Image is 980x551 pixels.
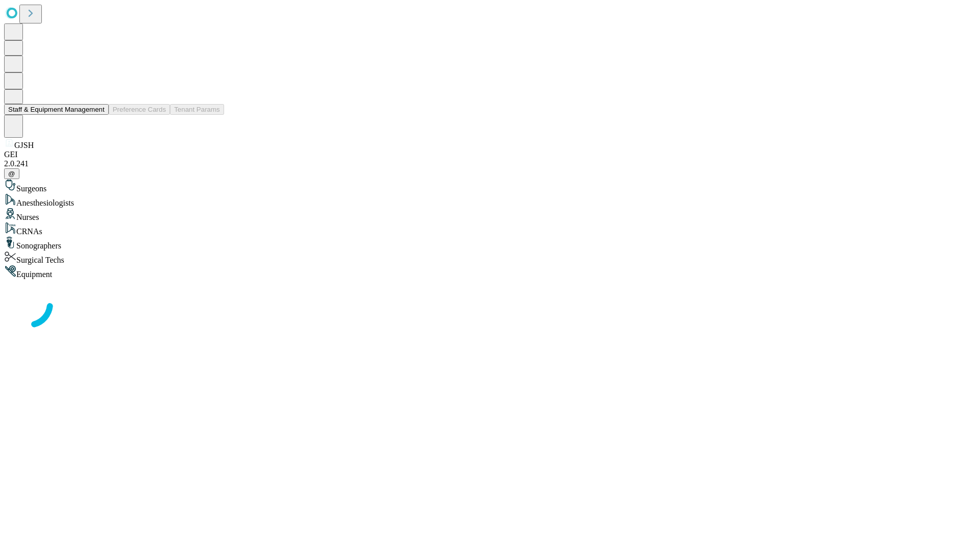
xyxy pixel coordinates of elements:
[14,141,34,149] span: GJSH
[4,159,976,168] div: 2.0.241
[4,251,976,265] div: Surgical Techs
[4,236,976,251] div: Sonographers
[8,170,15,178] span: @
[4,208,976,222] div: Nurses
[4,104,109,115] button: Staff & Equipment Management
[4,222,976,236] div: CRNAs
[4,193,976,208] div: Anesthesiologists
[4,150,976,159] div: GEI
[109,104,170,115] button: Preference Cards
[4,265,976,279] div: Equipment
[170,104,224,115] button: Tenant Params
[4,179,976,193] div: Surgeons
[4,168,19,179] button: @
